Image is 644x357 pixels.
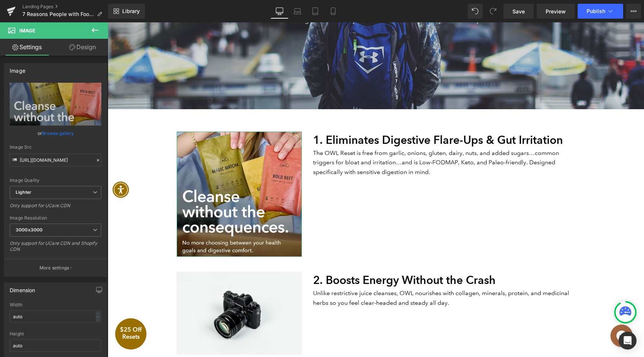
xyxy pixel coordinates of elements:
[619,332,637,350] div: Open Intercom Messenger
[205,109,467,126] h2: 1. Eliminates Digestive Flare-Ups & Gut Irritation
[10,283,35,293] div: Dimension
[205,126,467,155] p: The OWL Reset is free from garlic, onions, gluten, dairy, nuts, and added sugars…common triggers ...
[271,4,288,19] a: Desktop
[108,4,145,19] a: New Library
[587,8,605,14] span: Publish
[19,28,35,34] span: Image
[16,189,31,195] b: Lighter
[499,300,529,327] iframe: Gorgias live chat messenger
[56,39,110,56] a: Design
[42,127,74,140] a: Browse gallery
[324,4,342,19] a: Mobile
[10,203,101,214] div: Only support for UCare CDN
[7,296,39,327] div: $25 Off Resets
[10,63,25,74] div: Image
[4,259,107,277] button: More settings
[537,4,575,19] a: Preview
[10,178,101,183] div: Image Quality
[205,266,467,285] p: Unlike restrictive juice cleanses, OWL nourishes with collagen, minerals, protein, and medicinal ...
[10,129,101,137] div: or
[22,11,94,17] span: 7 Reasons People with Food Sensitivities Are Finally Finding a Cleanse That Works
[288,4,306,19] a: Laptop
[40,265,69,271] p: More settings
[12,305,34,318] span: $25 Off Resets
[468,4,483,19] button: Undo
[10,240,101,257] div: Only support for UCare CDN and Shopify CDN
[205,249,467,266] h2: 2. Boosts Energy Without the Crash
[10,154,101,167] input: Link
[546,7,566,15] span: Preview
[626,4,641,19] button: More
[10,215,101,221] div: Image Resolution
[10,302,101,307] div: Width
[122,8,140,15] span: Library
[10,310,101,323] input: auto
[578,4,623,19] button: Publish
[306,4,324,19] a: Tablet
[96,312,100,322] div: -
[10,145,101,150] div: Image Src
[10,339,101,352] input: auto
[5,159,21,176] div: Accessibility Menu
[10,331,101,337] div: Height
[22,4,108,10] a: Landing Pages
[16,227,42,233] b: 3000x3000
[486,4,501,19] button: Redo
[512,7,525,15] span: Save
